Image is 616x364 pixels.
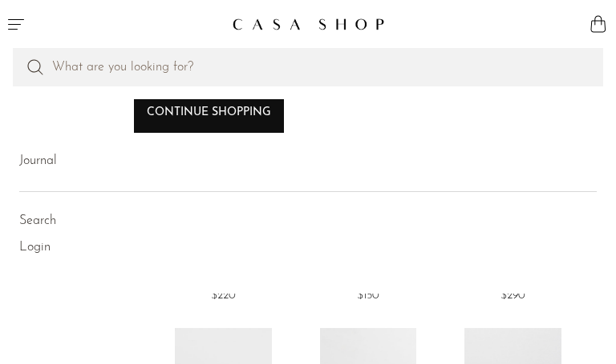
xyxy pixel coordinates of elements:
a: Journal [19,151,57,172]
a: Search [19,211,56,232]
input: Perform a search [13,48,603,86]
a: Login [19,238,51,258]
span: $290 [500,290,525,302]
span: $150 [357,290,379,302]
span: $220 [211,290,236,302]
a: Continue shopping [134,94,284,133]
